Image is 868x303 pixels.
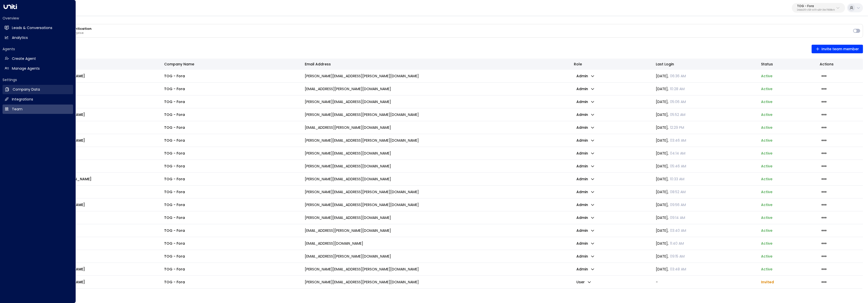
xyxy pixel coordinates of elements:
p: [PERSON_NAME][EMAIL_ADDRESS][PERSON_NAME][DOMAIN_NAME] [305,138,419,143]
a: Leads & Conversations [3,23,73,33]
h2: Team [12,107,23,112]
div: Company Name [164,61,194,67]
span: 08:52 AM [670,189,686,194]
td: - [652,276,758,288]
span: TOG - Fora [164,73,185,79]
span: [DATE] , [656,138,686,143]
span: [DATE] , [656,176,684,182]
span: [DATE] , [656,228,686,233]
p: active [761,189,772,194]
div: Email Address [305,61,331,67]
a: Manage Agents [3,64,73,73]
button: admin [574,266,597,273]
button: admin [574,111,597,118]
p: active [761,99,772,104]
p: [PERSON_NAME][EMAIL_ADDRESS][DOMAIN_NAME] [305,99,391,104]
div: Name [24,61,157,67]
div: Company Name [164,61,297,67]
a: Integrations [3,95,73,104]
span: [DATE] , [656,151,685,156]
span: 09:56 AM [670,202,686,207]
button: admin [574,201,597,208]
span: [DATE] , [656,254,685,259]
h2: Integrations [12,97,33,102]
span: 05:52 AM [670,112,685,117]
h2: Agents [3,46,73,52]
span: [DATE] , [656,86,685,91]
p: Require MFA for all users in your enterprise [23,31,851,35]
button: admin [574,85,597,92]
button: admin [574,124,597,131]
p: active [761,86,772,91]
span: TOG - Fora [164,112,185,117]
span: TOG - Fora [164,151,185,156]
button: admin [574,163,597,170]
p: active [761,125,772,130]
div: Last Login [656,61,754,67]
h2: Leads & Conversations [12,25,52,31]
button: admin [574,188,597,195]
span: [DATE] , [656,215,685,220]
span: 05:06 AM [670,99,686,104]
span: 06:36 AM [670,73,686,79]
div: Email Address [305,61,567,67]
p: [EMAIL_ADDRESS][DOMAIN_NAME] [305,241,363,246]
p: 24bbb2f3-cf28-4415-a26f-20e170838bf4 [797,9,835,11]
span: [DATE] , [656,125,684,130]
p: admin [574,150,597,157]
p: [PERSON_NAME][EMAIL_ADDRESS][PERSON_NAME][DOMAIN_NAME] [305,267,419,272]
span: TOG - Fora [164,86,185,91]
a: Create Agent [3,54,73,63]
span: Invited [761,280,774,285]
span: TOG - Fora [164,267,185,272]
p: active [761,254,772,259]
p: user [574,279,594,286]
button: admin [574,227,597,234]
p: [PERSON_NAME][EMAIL_ADDRESS][DOMAIN_NAME] [305,151,391,156]
p: [PERSON_NAME][EMAIL_ADDRESS][PERSON_NAME][DOMAIN_NAME] [305,280,419,285]
p: admin [574,240,597,247]
p: active [761,215,772,220]
p: [PERSON_NAME][EMAIL_ADDRESS][PERSON_NAME][DOMAIN_NAME] [305,112,419,117]
p: active [761,176,772,182]
p: [EMAIL_ADDRESS][PERSON_NAME][DOMAIN_NAME] [305,125,391,130]
p: [PERSON_NAME][EMAIL_ADDRESS][PERSON_NAME][DOMAIN_NAME] [305,189,419,194]
a: Company Data [3,85,73,94]
span: TOG - Fora [164,164,185,169]
h2: Manage Agents [12,66,40,71]
button: admin [574,175,597,183]
p: [EMAIL_ADDRESS][PERSON_NAME][DOMAIN_NAME] [305,228,391,233]
button: admin [574,72,597,80]
span: [DATE] , [656,202,686,207]
span: 03:40 AM [670,228,686,233]
span: 09:14 AM [670,215,685,220]
span: 10:33 AM [670,176,684,182]
span: [DATE] , [656,267,686,272]
span: TOG - Fora [164,189,185,194]
p: active [761,138,772,143]
span: 09:15 AM [670,254,685,259]
h2: Create Agent [12,56,36,61]
p: active [761,241,772,246]
span: 05:46 AM [670,164,686,169]
span: 11:40 AM [670,241,684,246]
span: [DATE] , [656,189,686,194]
span: TOG - Fora [164,202,185,207]
button: TOG - Fora24bbb2f3-cf28-4415-a26f-20e170838bf4 [792,3,845,13]
span: TOG - Fora [164,241,185,246]
p: active [761,267,772,272]
p: [PERSON_NAME][EMAIL_ADDRESS][DOMAIN_NAME] [305,215,391,220]
p: admin [574,98,597,105]
p: [EMAIL_ADDRESS][PERSON_NAME][DOMAIN_NAME] [305,86,391,91]
button: admin [574,214,597,221]
span: TOG - Fora [164,254,185,259]
a: Team [3,105,73,114]
span: TOG - Fora [164,280,185,285]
